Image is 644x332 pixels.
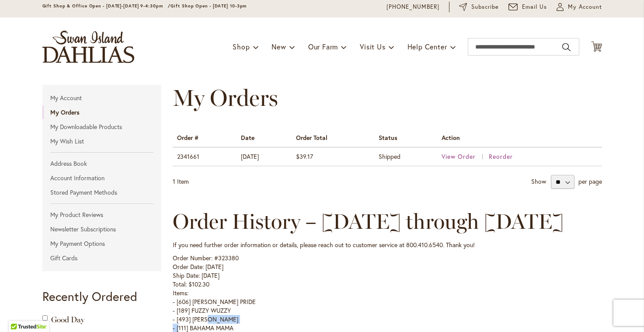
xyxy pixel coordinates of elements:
[578,177,602,185] span: per page
[360,42,385,51] span: Visit Us
[42,252,162,265] a: Gift Cards
[42,31,134,63] a: store logo
[173,177,189,185] span: 1 Item
[42,208,162,221] a: My Product Reviews
[7,301,31,325] iframe: Launch Accessibility Center
[386,3,439,11] a: [PHONE_NUMBER]
[233,42,250,51] span: Shop
[442,152,487,161] a: View Order
[42,288,137,304] strong: Recently Ordered
[173,241,602,249] p: If you need further order information or details, please reach out to customer service at 800.410...
[557,3,602,11] button: My Account
[568,3,602,11] span: My Account
[459,3,499,11] a: Subscribe
[173,129,237,147] th: Order #
[237,147,292,166] td: [DATE]
[51,315,84,325] a: Good Day
[42,3,171,9] span: Gift Shop & Office Open - [DATE]-[DATE] 9-4:30pm /
[522,3,547,11] span: Email Us
[272,42,286,51] span: New
[171,3,247,9] span: Gift Shop Open - [DATE] 10-3pm
[42,106,162,119] strong: My Orders
[308,42,338,51] span: Our Farm
[173,147,237,166] td: 2341661
[292,129,375,147] th: Order Total
[437,129,602,147] th: Action
[296,152,313,161] span: $39.17
[42,120,162,133] a: My Downloadable Products
[42,223,162,236] a: Newsletter Subscriptions
[173,84,278,112] span: My Orders
[471,3,499,11] span: Subscribe
[489,152,513,161] a: Reorder
[508,3,547,11] a: Email Us
[407,42,447,51] span: Help Center
[374,147,437,166] td: Shipped
[442,152,476,161] span: View Order
[42,135,162,148] a: My Wish List
[531,177,546,185] strong: Show
[42,91,162,105] a: My Account
[374,129,437,147] th: Status
[173,211,602,232] h2: Order History – [DATE] through [DATE]
[42,171,162,185] a: Account Information
[42,237,162,250] a: My Payment Options
[42,186,162,199] a: Stored Payment Methods
[42,157,162,170] a: Address Book
[237,129,292,147] th: Date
